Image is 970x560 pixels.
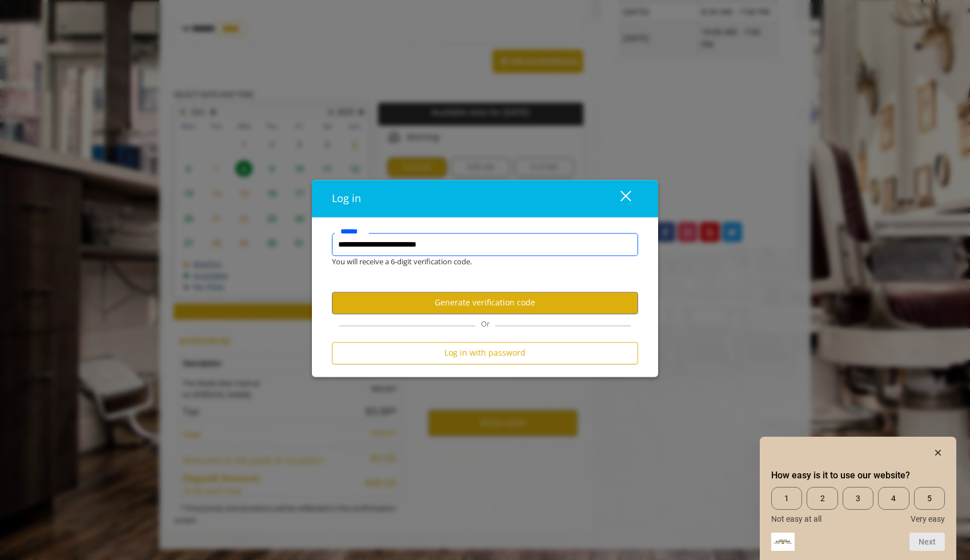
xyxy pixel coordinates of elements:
span: Log in [332,191,361,205]
div: close dialog [607,190,630,207]
span: Very easy [911,514,945,523]
h2: How easy is it to use our website? Select an option from 1 to 5, with 1 being Not easy at all and... [771,469,945,482]
span: 2 [807,487,837,510]
span: Or [475,319,495,329]
button: Hide survey [931,446,945,460]
span: 5 [914,487,945,510]
button: Generate verification code [332,292,638,314]
span: 4 [878,487,909,510]
div: How easy is it to use our website? Select an option from 1 to 5, with 1 being Not easy at all and... [771,487,945,523]
div: You will receive a 6-digit verification code. [323,256,630,268]
button: Next question [909,533,945,551]
div: How easy is it to use our website? Select an option from 1 to 5, with 1 being Not easy at all and... [771,446,945,551]
button: close dialog [599,187,638,210]
span: Not easy at all [771,514,821,523]
span: 1 [771,487,802,510]
span: 3 [843,487,873,510]
button: Log in with password [332,342,638,364]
